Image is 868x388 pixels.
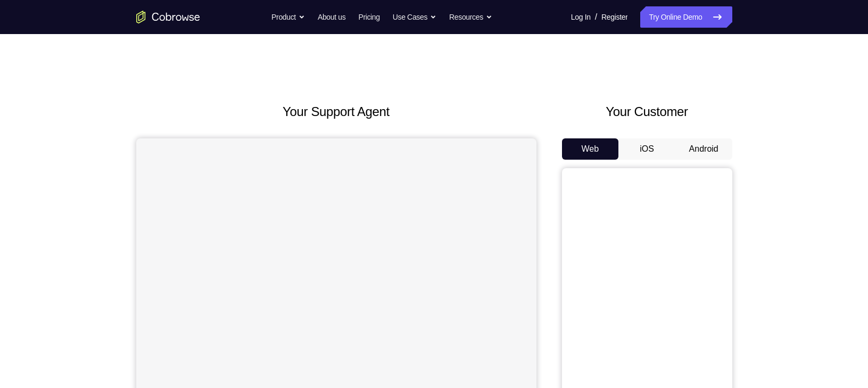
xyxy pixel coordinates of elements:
button: Web [562,138,619,160]
h2: Your Customer [562,102,732,121]
a: Pricing [358,6,379,28]
button: iOS [618,138,675,160]
a: Try Online Demo [640,6,732,28]
button: Product [271,6,305,28]
span: / [595,11,597,23]
button: Android [675,138,732,160]
a: Log In [571,6,591,28]
a: Register [601,6,627,28]
a: About us [318,6,345,28]
button: Use Cases [393,6,436,28]
button: Resources [449,6,492,28]
a: Go to the home page [136,11,200,23]
h2: Your Support Agent [136,102,536,121]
